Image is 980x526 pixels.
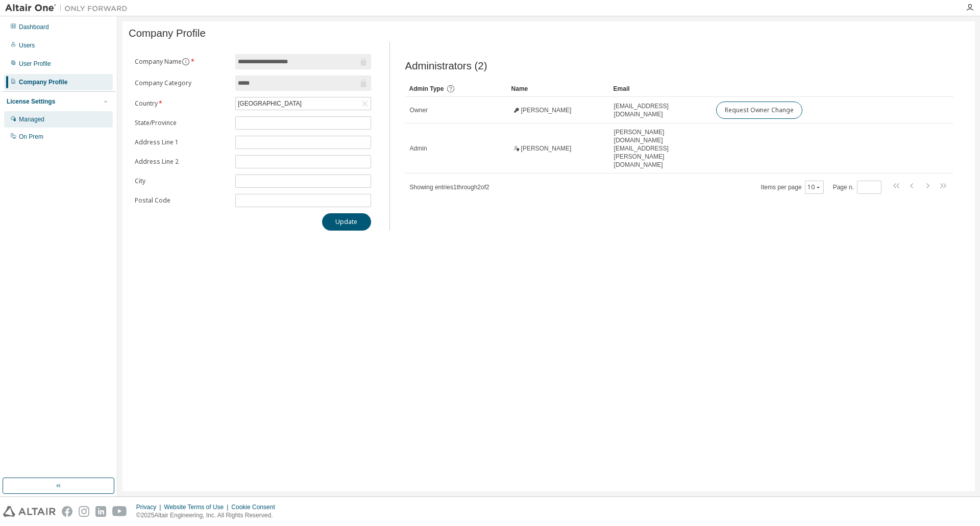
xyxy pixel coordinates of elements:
[135,99,229,108] label: Country
[136,511,281,520] p: © 2025 Altair Engineering, Inc. All Rights Reserved.
[95,506,106,517] img: linkedin.svg
[761,181,824,194] span: Items per page
[236,97,371,110] div: [GEOGRAPHIC_DATA]
[135,177,229,185] label: City
[135,158,229,166] label: Address Line 2
[5,3,133,13] img: Altair One
[182,58,190,66] button: information
[19,23,49,31] div: Dashboard
[19,78,67,86] div: Company Profile
[135,119,229,127] label: State/Province
[19,60,51,68] div: User Profile
[136,503,164,511] div: Privacy
[164,503,231,511] div: Website Terms of Use
[7,97,55,106] div: License Settings
[410,106,428,114] span: Owner
[19,133,43,141] div: On Prem
[135,138,229,146] label: Address Line 1
[135,58,229,66] label: Company Name
[511,81,605,97] div: Name
[716,102,802,119] button: Request Owner Change
[807,183,821,191] button: 10
[521,144,572,153] span: [PERSON_NAME]
[129,28,206,39] span: Company Profile
[614,81,707,97] div: Email
[521,106,572,114] span: [PERSON_NAME]
[19,41,35,49] div: Users
[410,144,427,153] span: Admin
[112,506,127,517] img: youtube.svg
[614,128,707,169] span: [PERSON_NAME][DOMAIN_NAME][EMAIL_ADDRESS][PERSON_NAME][DOMAIN_NAME]
[135,196,229,205] label: Postal Code
[236,98,303,109] div: [GEOGRAPHIC_DATA]
[614,102,707,118] span: [EMAIL_ADDRESS][DOMAIN_NAME]
[322,213,371,231] button: Update
[410,184,489,191] span: Showing entries 1 through 2 of 2
[135,79,229,87] label: Company Category
[231,503,281,511] div: Cookie Consent
[405,60,487,72] span: Administrators (2)
[19,115,44,123] div: Managed
[79,506,89,517] img: instagram.svg
[62,506,72,517] img: facebook.svg
[833,181,881,194] span: Page n.
[409,85,444,92] span: Admin Type
[3,506,56,517] img: altair_logo.svg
